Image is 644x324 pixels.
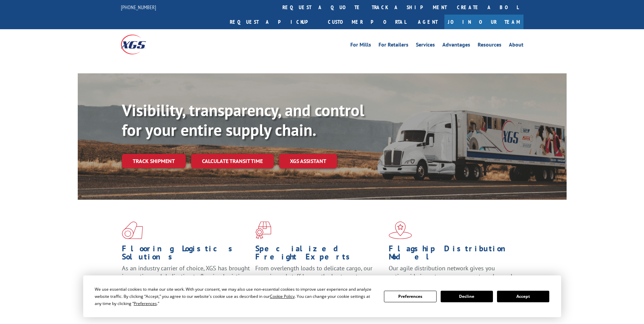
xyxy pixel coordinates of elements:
p: From overlength loads to delicate cargo, our experienced staff knows the best way to move your fr... [255,264,384,294]
b: Visibility, transparency, and control for your entire supply chain. [122,100,364,140]
a: Track shipment [122,154,186,168]
a: [PHONE_NUMBER] [121,4,156,11]
button: Preferences [384,291,436,302]
h1: Specialized Freight Experts [255,245,384,264]
a: Advantages [442,42,470,50]
img: xgs-icon-total-supply-chain-intelligence-red [122,221,143,239]
span: Cookie Policy [270,293,295,299]
span: As an industry carrier of choice, XGS has brought innovation and dedication to flooring logistics... [122,264,250,288]
img: xgs-icon-focused-on-flooring-red [255,221,271,239]
a: Agent [411,15,444,29]
h1: Flagship Distribution Model [389,245,517,264]
div: We use essential cookies to make our site work. With your consent, we may also use non-essential ... [95,286,376,307]
a: For Retailers [379,42,408,50]
a: Calculate transit time [191,154,274,168]
a: Request a pickup [225,15,323,29]
a: Services [416,42,435,50]
img: xgs-icon-flagship-distribution-model-red [389,221,412,239]
a: Resources [478,42,501,50]
a: Customer Portal [323,15,411,29]
a: XGS ASSISTANT [279,154,337,168]
button: Decline [441,291,493,302]
button: Accept [497,291,549,302]
a: About [509,42,523,50]
a: Join Our Team [444,15,523,29]
h1: Flooring Logistics Solutions [122,245,250,264]
span: Preferences [134,301,157,306]
a: For Mills [350,42,371,50]
div: Cookie Consent Prompt [83,275,561,317]
span: Our agile distribution network gives you nationwide inventory management on demand. [389,264,514,280]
